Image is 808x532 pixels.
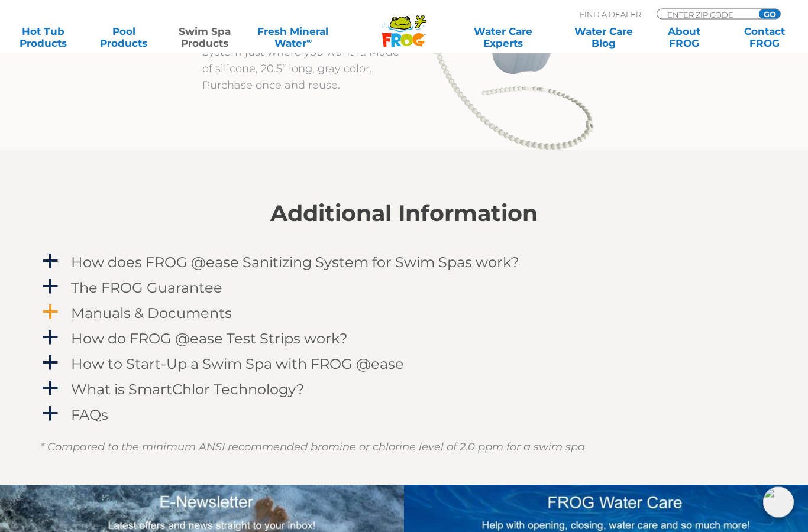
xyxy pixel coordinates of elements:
[666,9,746,20] input: Zip Code Form
[40,277,768,299] a: a The FROG Guarantee
[40,353,768,375] a: a How to Start-Up a Swim Spa with FROG @ease
[452,25,554,49] a: Water CareExperts
[71,306,232,322] h4: Manuals & Documents
[306,36,312,45] sup: ∞
[40,328,768,350] a: a How do FROG @ease Test Strips work?
[173,25,236,49] a: Swim SpaProducts
[41,304,59,322] span: a
[580,9,641,20] p: Find A Dealer
[763,487,794,518] img: openIcon
[733,25,796,49] a: ContactFROG
[71,255,519,271] h4: How does FROG @ease Sanitizing System for Swim Spas work?
[40,404,768,426] a: a FAQs
[254,25,332,49] a: Fresh MineralWater∞
[41,253,59,271] span: a
[41,329,59,347] span: a
[40,303,768,325] a: a Manuals & Documents
[41,278,59,296] span: a
[40,252,768,274] a: a How does FROG @ease Sanitizing System for Swim Spas work?
[41,355,59,372] span: a
[41,380,59,398] span: a
[71,356,404,372] h4: How to Start-Up a Swim Spa with FROG @ease
[572,25,635,49] a: Water CareBlog
[41,406,59,423] span: a
[71,407,108,423] h4: FAQs
[12,25,75,49] a: Hot TubProducts
[71,331,348,347] h4: How do FROG @ease Test Strips work?
[759,9,780,19] input: GO
[40,201,768,227] h2: Additional Information
[71,382,305,398] h4: What is SmartChlor Technology?
[653,25,716,49] a: AboutFROG
[71,280,222,296] h4: The FROG Guarantee
[40,441,585,454] em: * Compared to the minimum ANSI recommended bromine or chlorine level of 2.0 ppm for a swim spa
[40,379,768,401] a: a What is SmartChlor Technology?
[92,25,155,49] a: PoolProducts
